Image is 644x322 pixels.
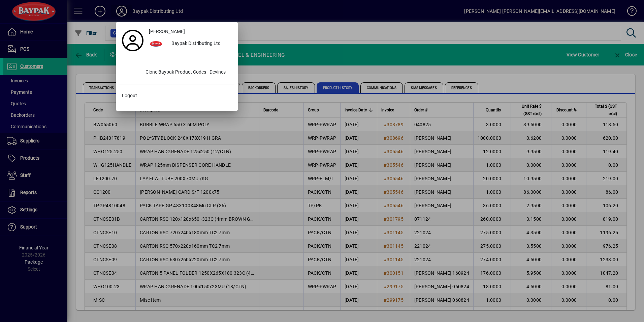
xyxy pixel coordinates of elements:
a: [PERSON_NAME] [146,26,234,38]
div: Baypak Distributing Ltd [166,38,234,50]
a: Profile [119,34,146,47]
button: Baypak Distributing Ltd [146,38,234,50]
span: Logout [122,92,137,99]
div: Clone Baypak Product Codes - Devines [140,66,234,79]
span: [PERSON_NAME] [149,28,185,35]
button: Clone Baypak Product Codes - Devines [119,66,234,79]
button: Logout [119,90,234,102]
